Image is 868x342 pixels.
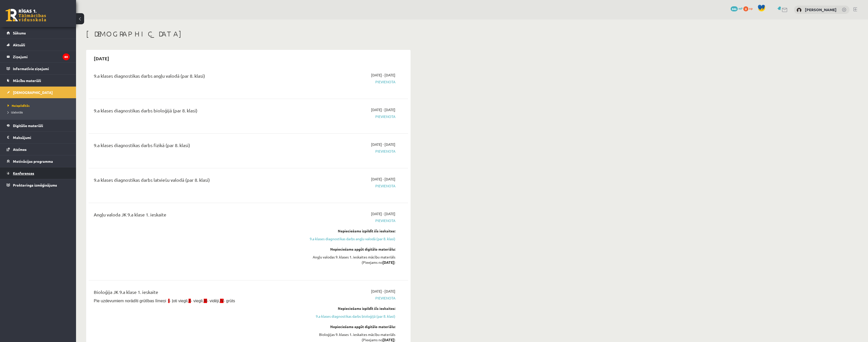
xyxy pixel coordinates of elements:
[300,79,395,85] span: Pievienota
[7,120,70,131] a: Digitālie materiāli
[168,299,169,303] span: I
[300,236,395,242] a: 9.a klases diagnostikas darbs angļu valodā (par 8. klasi)
[743,6,755,10] a: 0 xp
[797,8,802,13] img: Karolīna Kalve
[371,211,395,216] span: [DATE] - [DATE]
[13,51,70,63] legend: Ziņojumi
[13,90,53,95] span: [DEMOGRAPHIC_DATA]
[8,110,23,114] span: Izlabotās
[743,6,748,11] span: 0
[13,31,26,35] span: Sākums
[7,167,70,179] a: Konferences
[300,114,395,119] span: Pievienota
[7,27,70,39] a: Sākums
[7,51,70,63] a: Ziņojumi80
[94,289,292,298] div: Bioloģija JK 9.a klase 1. ieskaite
[7,75,70,86] a: Mācību materiāli
[89,52,114,64] h2: [DATE]
[300,324,395,329] div: Nepieciešams apgūt digitālo materiālu:
[300,218,395,223] span: Pievienota
[7,144,70,155] a: Atzīmes
[749,6,752,10] span: xp
[300,149,395,154] span: Pievienota
[13,132,70,143] legend: Maksājumi
[189,299,191,303] span: II
[300,247,395,252] div: Nepieciešams apgūt digitālo materiālu:
[300,254,395,265] div: Angļu valodas 9. klases 1. ieskaites mācību materiāls (Pieejams no )
[371,289,395,294] span: [DATE] - [DATE]
[371,72,395,78] span: [DATE] - [DATE]
[13,183,57,187] span: Proktoringa izmēģinājums
[805,7,837,12] a: [PERSON_NAME]
[86,30,411,38] h1: [DEMOGRAPHIC_DATA]
[13,123,43,128] span: Digitālie materiāli
[6,9,46,22] a: Rīgas 1. Tālmācības vidusskola
[94,211,292,220] div: Angļu valoda JK 9.a klase 1. ieskaite
[382,337,394,342] strong: [DATE]
[13,159,53,164] span: Motivācijas programma
[731,6,738,11] span: 846
[8,104,30,108] span: Neizpildītās
[13,78,41,83] span: Mācību materiāli
[300,306,395,311] div: Nepieciešams izpildīt šīs ieskaites:
[300,295,395,301] span: Pievienota
[371,107,395,112] span: [DATE] - [DATE]
[94,299,235,303] span: Pie uzdevumiem norādīti grūtības līmeņi : - ļoti viegli, - viegli, - vidēji, - grūts
[94,142,292,151] div: 9.a klases diagnostikas darbs fizikā (par 8. klasi)
[220,299,224,303] span: IV
[300,314,395,319] a: 9.a klases diagnostikas darbs bioloģijā (par 8. klasi)
[13,171,34,175] span: Konferences
[63,53,70,60] i: 80
[7,132,70,143] a: Maksājumi
[13,63,70,74] legend: Informatīvie ziņojumi
[8,110,71,114] a: Izlabotās
[300,228,395,234] div: Nepieciešams izpildīt šīs ieskaites:
[371,176,395,182] span: [DATE] - [DATE]
[94,176,292,186] div: 9.a klases diagnostikas darbs latviešu valodā (par 8. klasi)
[7,179,70,191] a: Proktoringa izmēģinājums
[738,6,743,10] span: mP
[7,39,70,51] a: Aktuāli
[204,299,207,303] span: III
[94,72,292,82] div: 9.a klases diagnostikas darbs angļu valodā (par 8. klasi)
[13,147,27,152] span: Atzīmes
[8,103,71,108] a: Neizpildītās
[300,183,395,189] span: Pievienota
[382,260,394,265] strong: [DATE]
[7,155,70,167] a: Motivācijas programma
[7,87,70,98] a: [DEMOGRAPHIC_DATA]
[371,142,395,147] span: [DATE] - [DATE]
[7,63,70,74] a: Informatīvie ziņojumi
[13,43,25,47] span: Aktuāli
[94,107,292,116] div: 9.a klases diagnostikas darbs bioloģijā (par 8. klasi)
[731,6,743,10] a: 846 mP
